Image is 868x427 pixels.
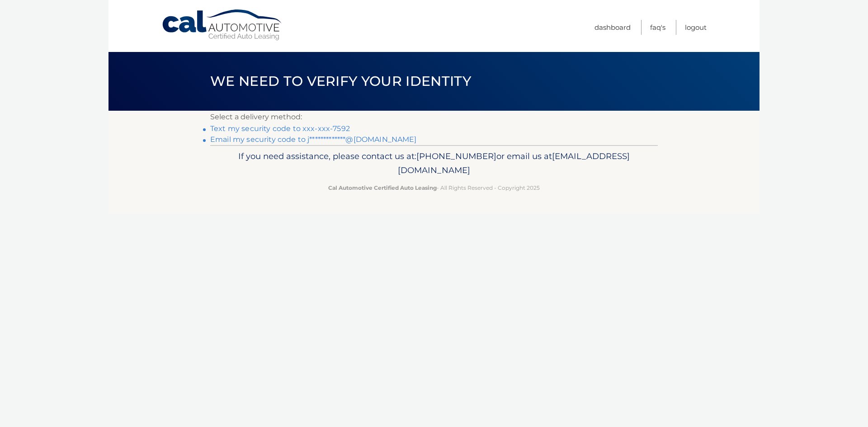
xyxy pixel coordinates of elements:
[210,124,350,133] a: Text my security code to xxx-xxx-7592
[594,20,631,35] a: Dashboard
[416,151,496,161] span: [PHONE_NUMBER]
[210,73,471,89] span: We need to verify your identity
[328,184,437,191] strong: Cal Automotive Certified Auto Leasing
[685,20,707,35] a: Logout
[210,111,658,123] p: Select a delivery method:
[161,9,283,41] a: Cal Automotive
[216,183,652,192] p: - All Rights Reserved - Copyright 2025
[216,149,652,178] p: If you need assistance, please contact us at: or email us at
[650,20,665,35] a: FAQ's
